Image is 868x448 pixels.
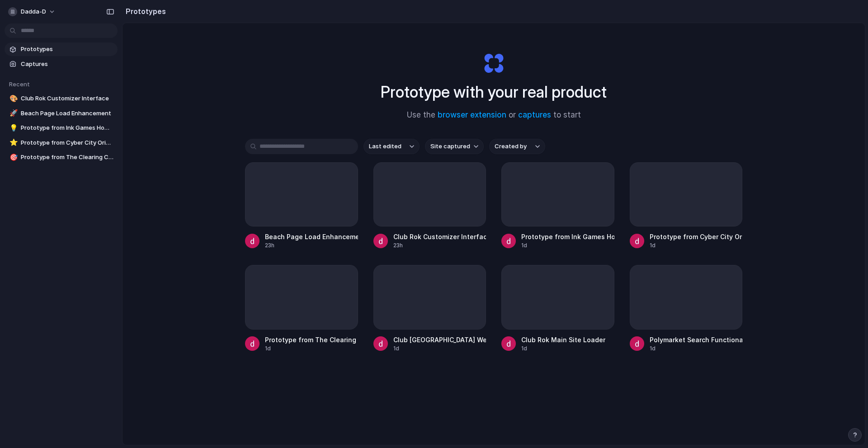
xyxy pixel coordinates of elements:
[21,60,114,69] span: Captures
[369,142,401,151] span: Last edited
[363,139,420,154] button: Last edited
[245,162,358,250] a: Beach Page Load Enhancement23h
[8,138,17,147] button: ⭐
[393,241,486,250] div: 23h
[9,137,16,148] div: ⭐
[9,108,16,118] div: 🚀
[8,94,17,103] button: 🎨
[21,94,114,103] span: Club Rok Customizer Interface
[393,232,486,241] div: Club Rok Customizer Interface
[21,153,114,162] span: Prototype from The Clearing Company
[521,241,614,250] div: 1d
[407,109,581,121] span: Use the or to start
[5,151,118,164] a: 🎯Prototype from The Clearing Company
[430,142,470,151] span: Site captured
[630,265,743,352] a: Polymarket Search Functionality1d
[21,109,114,118] span: Beach Page Load Enhancement
[5,42,118,56] a: Prototypes
[245,265,358,352] a: Prototype from The Clearing Company1d
[122,6,166,17] h2: Prototypes
[5,57,118,71] a: Captures
[650,241,743,250] div: 1d
[489,139,545,154] button: Created by
[5,5,60,19] button: dadda-d
[5,92,118,105] a: 🎨Club Rok Customizer Interface
[265,344,358,353] div: 1d
[265,241,358,250] div: 23h
[21,138,114,147] span: Prototype from Cyber City Orion Graphics Settings
[9,123,16,133] div: 💡
[521,344,605,353] div: 1d
[9,80,30,88] span: Recent
[650,344,743,353] div: 1d
[8,123,17,132] button: 💡
[438,110,506,119] a: browser extension
[21,123,114,132] span: Prototype from Ink Games Homepage
[425,139,484,154] button: Site captured
[373,265,486,352] a: Club [GEOGRAPHIC_DATA] Website Functionality Demo1d
[521,232,614,241] div: Prototype from Ink Games Homepage
[373,162,486,250] a: Club Rok Customizer Interface23h
[8,153,17,162] button: 🎯
[8,109,17,118] button: 🚀
[21,45,114,54] span: Prototypes
[381,80,607,104] h1: Prototype with your real product
[393,344,486,353] div: 1d
[265,232,358,241] div: Beach Page Load Enhancement
[21,7,46,16] span: dadda-d
[5,136,118,150] a: ⭐Prototype from Cyber City Orion Graphics Settings
[9,94,16,104] div: 🎨
[518,110,551,119] a: captures
[5,107,118,120] a: 🚀Beach Page Load Enhancement
[650,335,743,344] div: Polymarket Search Functionality
[9,152,16,163] div: 🎯
[650,232,743,241] div: Prototype from Cyber City Orion Graphics Settings
[501,162,614,250] a: Prototype from Ink Games Homepage1d
[393,335,486,344] div: Club [GEOGRAPHIC_DATA] Website Functionality Demo
[5,121,118,135] a: 💡Prototype from Ink Games Homepage
[630,162,743,250] a: Prototype from Cyber City Orion Graphics Settings1d
[495,142,527,151] span: Created by
[501,265,614,352] a: Club Rok Main Site Loader1d
[521,335,605,344] div: Club Rok Main Site Loader
[265,335,358,344] div: Prototype from The Clearing Company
